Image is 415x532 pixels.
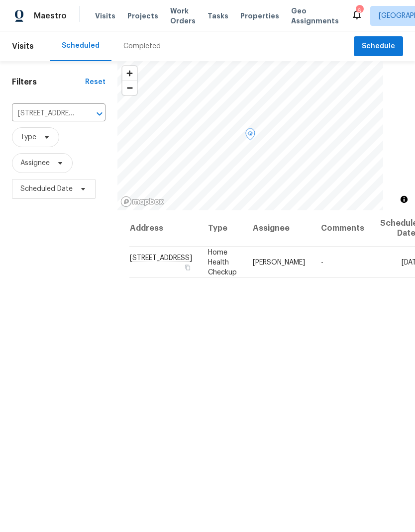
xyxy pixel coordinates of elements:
button: Zoom out [122,81,137,95]
span: Home Health Checkup [208,249,237,275]
button: Open [93,107,106,121]
div: 6 [356,6,363,16]
div: Completed [123,41,161,51]
div: Map marker [245,128,255,144]
span: - [321,259,323,266]
h1: Filters [12,77,85,87]
span: Maestro [34,11,67,21]
span: Toggle attribution [401,194,407,205]
button: Zoom in [122,66,137,81]
span: Type [20,132,36,142]
span: Properties [240,11,279,21]
span: Tasks [207,12,228,19]
span: Scheduled Date [20,184,73,194]
div: Scheduled [62,41,100,51]
span: [PERSON_NAME] [253,259,305,266]
th: Assignee [245,210,313,247]
span: Zoom out [122,81,137,95]
button: Schedule [354,36,403,57]
span: Geo Assignments [291,6,339,26]
span: Projects [127,11,158,21]
span: Assignee [20,158,50,168]
button: Copy Address [183,263,192,271]
th: Address [129,210,200,247]
th: Comments [313,210,372,247]
input: Search for an address... [12,106,78,121]
span: Visits [95,11,115,21]
span: Schedule [362,40,395,53]
canvas: Map [117,61,383,210]
th: Type [200,210,245,247]
span: Work Orders [170,6,196,26]
span: Visits [12,35,34,57]
a: Mapbox homepage [120,196,164,207]
button: Toggle attribution [398,193,410,205]
div: Reset [85,77,105,87]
